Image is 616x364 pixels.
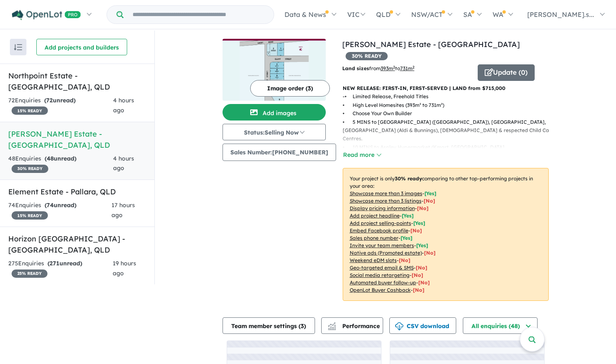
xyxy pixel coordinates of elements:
div: 74 Enquir ies [8,201,111,220]
strong: ( unread) [47,260,82,267]
u: 393 m [381,65,395,71]
u: Display pricing information [350,205,415,211]
span: 15 % READY [12,211,48,220]
span: [ No ] [424,198,435,204]
u: Add project selling-points [350,220,411,226]
u: 731 m [400,65,415,71]
input: Try estate name, suburb, builder or developer [125,6,272,24]
u: Add project headline [350,213,400,219]
button: Add images [223,104,326,121]
button: Image order (3) [250,80,330,97]
p: Your project is only comparing to other top-performing projects in your area: - - - - - - - - - -... [343,168,549,301]
div: 72 Enquir ies [8,96,113,116]
strong: ( unread) [45,155,76,162]
p: from [342,64,471,73]
strong: ( unread) [45,201,76,209]
span: [PERSON_NAME].s... [527,10,594,19]
div: 48 Enquir ies [8,154,113,174]
img: sort.svg [14,44,22,50]
span: to [395,65,415,71]
u: Showcase more than 3 listings [350,198,422,204]
span: [No] [412,272,423,278]
span: 25 % READY [12,269,47,278]
b: 30 % ready [395,175,422,182]
u: Weekend eDM slots [350,257,397,263]
u: OpenLot Buyer Cashback [350,287,411,293]
span: 4 hours ago [113,155,134,172]
span: 271 [50,260,59,267]
span: Performance [329,322,380,330]
u: Invite your team members [350,242,414,248]
u: Embed Facebook profile [350,227,408,234]
sup: 2 [393,65,395,69]
span: 19 hours ago [113,260,136,277]
u: Geo-targeted email & SMS [350,265,414,271]
span: [No] [399,257,410,263]
span: [No] [416,265,427,271]
button: Team member settings (3) [223,317,315,334]
button: Sales Number:[PHONE_NUMBER] [223,144,336,161]
button: Status:Selling Now [223,124,326,140]
p: - • Limited Release, Freehold Titles • High Level Homesites (393m² to 731m²) • Choose Your Own Bu... [343,92,555,185]
img: Elliot Grove Estate - Carseldine [223,39,326,101]
span: 72 [46,97,53,104]
span: 17 hours ago [111,201,135,219]
h5: Element Estate - Pallara , QLD [8,186,146,197]
img: Openlot PRO Logo White [12,10,81,20]
button: All enquiries (48) [463,317,538,334]
span: 15 % READY [12,106,48,115]
button: Update (0) [478,64,535,81]
button: Performance [321,317,383,334]
u: Sales phone number [350,235,398,241]
span: 74 [47,201,54,209]
span: 48 [47,155,54,162]
span: [ No ] [410,227,422,234]
span: 3 [301,322,304,330]
span: 30 % READY [12,165,48,173]
sup: 2 [412,65,415,69]
strong: ( unread) [44,97,76,104]
img: bar-chart.svg [328,325,336,330]
button: Read more [343,150,381,160]
span: [ Yes ] [416,242,428,248]
h5: Horizon [GEOGRAPHIC_DATA] - [GEOGRAPHIC_DATA] , QLD [8,233,146,255]
img: line-chart.svg [328,322,335,327]
u: Native ads (Promoted estate) [350,250,422,256]
span: [No] [424,250,436,256]
u: Social media retargeting [350,272,410,278]
span: [ Yes ] [402,213,414,219]
img: download icon [395,322,403,331]
a: [PERSON_NAME] Estate - [GEOGRAPHIC_DATA] [342,40,520,49]
span: [ Yes ] [400,235,412,241]
h5: [PERSON_NAME] Estate - [GEOGRAPHIC_DATA] , QLD [8,128,146,151]
span: [No] [413,287,424,293]
span: [ Yes ] [413,220,425,226]
div: 275 Enquir ies [8,259,113,279]
span: 30 % READY [346,52,388,60]
span: [ No ] [417,205,429,211]
b: Land sizes [342,65,369,71]
h5: Northpoint Estate - [GEOGRAPHIC_DATA] , QLD [8,70,146,92]
p: NEW RELEASE: FIRST-IN, FIRST-SERVED | LAND from $715,000 [343,84,549,92]
button: Add projects and builders [36,39,127,55]
span: [ Yes ] [424,190,436,196]
span: 4 hours ago [113,97,134,114]
u: Automated buyer follow-up [350,279,416,286]
span: [No] [418,279,430,286]
u: Showcase more than 3 images [350,190,422,196]
button: CSV download [389,317,456,334]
